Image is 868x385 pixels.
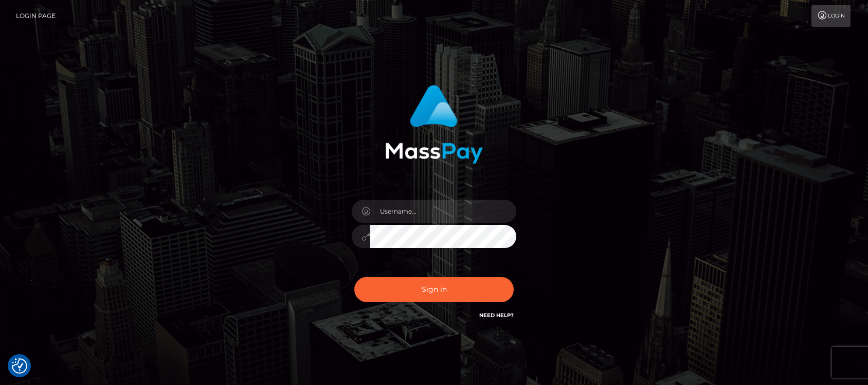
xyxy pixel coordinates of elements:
[354,277,514,302] button: Sign in
[16,5,56,27] a: Login Page
[385,85,483,164] img: MassPay Login
[12,358,27,374] img: Revisit consent button
[811,5,851,27] a: Login
[479,312,514,319] a: Need Help?
[12,358,27,374] button: Consent Preferences
[370,200,516,223] input: Username...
